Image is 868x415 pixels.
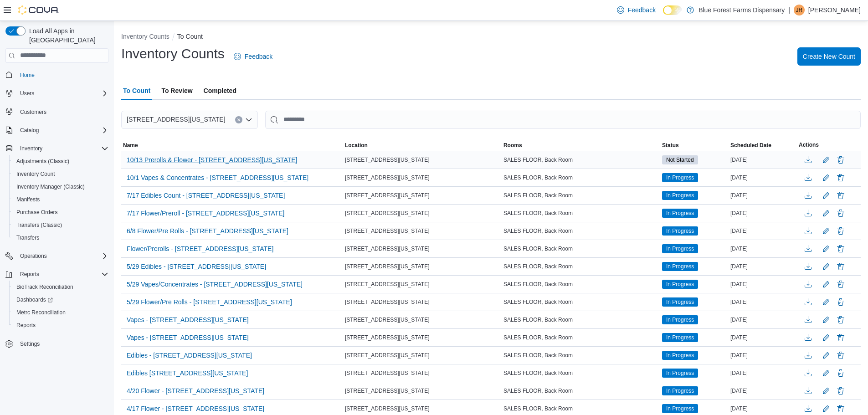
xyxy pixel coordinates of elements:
[835,314,846,325] button: Delete
[662,369,698,378] span: In Progress
[821,277,832,291] button: Edit count details
[502,208,660,219] div: SALES FLOOR, Back Room
[16,251,108,261] span: Operations
[123,206,288,220] button: 7/17 Flower/Preroll - [STREET_ADDRESS][US_STATE]
[502,403,660,414] div: SALES FLOOR, Back Room
[502,225,660,236] div: SALES FLOOR, Back Room
[121,33,169,40] button: Inventory Counts
[821,242,832,256] button: Edit count details
[502,190,660,201] div: SALES FLOOR, Back Room
[666,262,694,271] span: In Progress
[729,208,797,219] div: [DATE]
[799,141,819,149] span: Actions
[13,320,39,331] a: Reports
[835,403,846,414] button: Delete
[245,52,272,61] span: Feedback
[16,283,73,291] span: BioTrack Reconciliation
[16,269,108,280] span: Reports
[502,140,660,151] button: Rooms
[16,183,85,190] span: Inventory Manager (Classic)
[662,351,698,360] span: In Progress
[13,294,108,305] span: Dashboards
[121,140,343,151] button: Name
[345,405,430,412] span: [STREET_ADDRESS][US_STATE]
[2,68,112,82] button: Home
[729,350,797,361] div: [DATE]
[16,69,108,81] span: Home
[13,220,108,231] span: Transfers (Classic)
[666,298,694,306] span: In Progress
[123,224,292,238] button: 6/8 Flower/Pre Rolls - [STREET_ADDRESS][US_STATE]
[729,368,797,379] div: [DATE]
[345,227,430,235] span: [STREET_ADDRESS][US_STATE]
[662,173,698,182] span: In Progress
[127,173,308,182] span: 10/1 Vapes & Concentrates - [STREET_ADDRESS][US_STATE]
[127,114,226,125] span: [STREET_ADDRESS][US_STATE]
[16,107,50,118] a: Customers
[9,319,112,332] button: Reports
[16,143,108,154] span: Inventory
[123,295,296,309] button: 5/29 Flower/Pre Rolls - [STREET_ADDRESS][US_STATE]
[821,331,832,344] button: Edit count details
[13,307,69,318] a: Metrc Reconciliation
[502,297,660,307] div: SALES FLOOR, Back Room
[123,171,312,184] button: 10/1 Vapes & Concentrates - [STREET_ADDRESS][US_STATE]
[16,106,108,118] span: Customers
[821,348,832,362] button: Edit count details
[628,5,656,15] span: Feedback
[16,322,36,329] span: Reports
[9,281,112,293] button: BioTrack Reconciliation
[9,231,112,244] button: Transfers
[662,155,698,164] span: Not Started
[821,260,832,273] button: Edit count details
[20,72,35,79] span: Home
[123,242,277,256] button: Flower/Prerolls - [STREET_ADDRESS][US_STATE]
[121,32,861,43] nav: An example of EuiBreadcrumbs
[16,88,108,99] span: Users
[16,88,38,99] button: Users
[13,169,59,179] a: Inventory Count
[666,156,694,164] span: Not Started
[662,142,679,149] span: Status
[821,206,832,220] button: Edit count details
[666,191,694,200] span: In Progress
[835,225,846,236] button: Delete
[127,262,266,271] span: 5/29 Edibles - [STREET_ADDRESS][US_STATE]
[127,315,249,324] span: Vapes - [STREET_ADDRESS][US_STATE]
[5,65,108,374] nav: Complex example
[127,297,292,307] span: 5/29 Flower/Pre Rolls - [STREET_ADDRESS][US_STATE]
[16,125,42,136] button: Catalog
[127,369,248,378] span: Edibles [STREET_ADDRESS][US_STATE]
[13,294,56,305] a: Dashboards
[835,154,846,165] button: Delete
[729,172,797,183] div: [DATE]
[127,191,285,200] span: 7/17 Edibles Count - [STREET_ADDRESS][US_STATE]
[835,172,846,183] button: Delete
[835,190,846,201] button: Delete
[729,225,797,236] div: [DATE]
[729,279,797,290] div: [DATE]
[13,181,108,192] span: Inventory Manager (Classic)
[345,210,430,217] span: [STREET_ADDRESS][US_STATE]
[123,384,268,398] button: 4/20 Flower - [STREET_ADDRESS][US_STATE]
[502,385,660,396] div: SALES FLOOR, Back Room
[16,309,66,316] span: Metrc Reconciliation
[502,368,660,379] div: SALES FLOOR, Back Room
[127,404,264,413] span: 4/17 Flower - [STREET_ADDRESS][US_STATE]
[502,314,660,325] div: SALES FLOOR, Back Room
[9,180,112,193] button: Inventory Manager (Classic)
[127,333,249,342] span: Vapes - [STREET_ADDRESS][US_STATE]
[729,261,797,272] div: [DATE]
[666,387,694,395] span: In Progress
[729,385,797,396] div: [DATE]
[662,209,698,218] span: In Progress
[16,143,46,154] button: Inventory
[13,307,108,318] span: Metrc Reconciliation
[16,196,40,203] span: Manifests
[502,243,660,254] div: SALES FLOOR, Back Room
[662,226,698,236] span: In Progress
[16,209,58,216] span: Purchase Orders
[13,194,108,205] span: Manifests
[20,127,39,134] span: Catalog
[613,1,659,19] a: Feedback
